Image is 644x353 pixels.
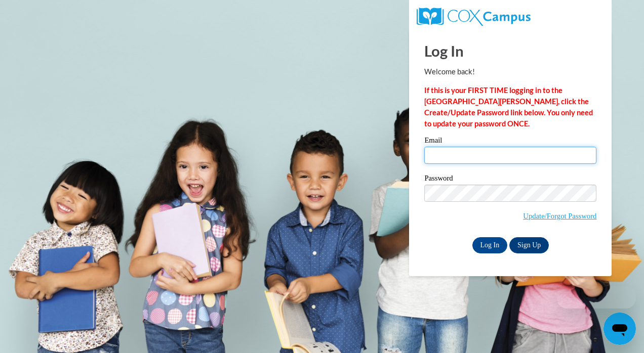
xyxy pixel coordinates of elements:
label: Email [424,137,596,147]
a: Update/Forgot Password [523,212,596,220]
img: COX Campus [417,8,530,26]
p: Welcome back! [424,66,596,77]
input: Log In [472,237,508,253]
h1: Log In [424,40,596,61]
label: Password [424,174,596,185]
iframe: Message from company [557,286,636,308]
strong: If this is your FIRST TIME logging in to the [GEOGRAPHIC_DATA][PERSON_NAME], click the Create/Upd... [424,86,593,128]
a: Sign Up [509,237,549,253]
iframe: Button to launch messaging window [603,313,636,345]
